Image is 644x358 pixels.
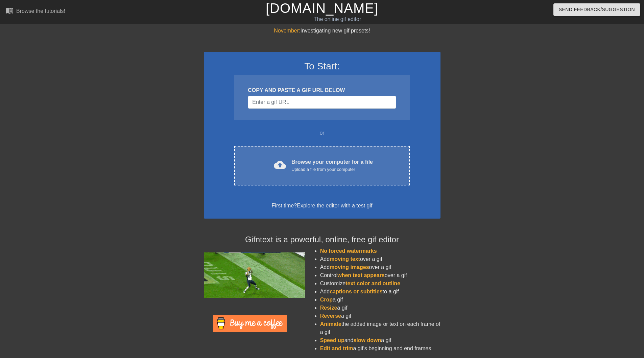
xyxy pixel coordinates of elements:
span: text color and outline [345,281,400,286]
span: Animate [320,321,341,327]
li: a gif [320,304,440,312]
span: Edit and trim [320,345,353,351]
div: First time? [213,202,432,210]
li: Add over a gif [320,255,440,263]
span: Reverse [320,313,341,319]
div: Investigating new gif presets! [204,27,440,35]
span: Send Feedback/Suggestion [559,5,635,14]
li: and a gif [320,336,440,344]
li: Customize [320,279,440,288]
div: or [221,129,423,137]
span: moving text [330,256,360,262]
button: Send Feedback/Suggestion [553,3,640,16]
a: Browse the tutorials! [5,6,65,17]
span: menu_book [5,6,14,15]
span: when text appears [337,272,385,278]
div: Upload a file from your computer [291,166,373,173]
li: a gif [320,312,440,320]
span: slow down [353,337,381,343]
li: Add over a gif [320,263,440,271]
span: Resize [320,305,337,311]
img: Buy Me A Coffee [213,315,287,332]
li: the added image or text on each frame of a gif [320,320,440,336]
div: The online gif editor [218,15,457,23]
a: [DOMAIN_NAME] [266,1,378,16]
span: Crop [320,297,333,303]
span: November: [274,28,300,33]
div: COPY AND PASTE A GIF URL BELOW [248,86,396,94]
a: Explore the editor with a test gif [297,203,372,208]
div: Browse your computer for a file [291,158,373,173]
span: Speed up [320,337,344,343]
span: moving images [330,264,369,270]
span: No forced watermarks [320,248,377,254]
img: football_small.gif [204,252,305,298]
h4: Gifntext is a powerful, online, free gif editor [204,235,440,245]
h3: To Start: [213,61,432,72]
input: Username [248,96,396,109]
span: cloud_upload [274,159,286,171]
div: Browse the tutorials! [16,8,65,14]
li: a gif's beginning and end frames [320,344,440,353]
li: a gif [320,296,440,304]
li: Control over a gif [320,271,440,279]
li: Add to a gif [320,288,440,296]
span: captions or subtitles [330,289,382,294]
